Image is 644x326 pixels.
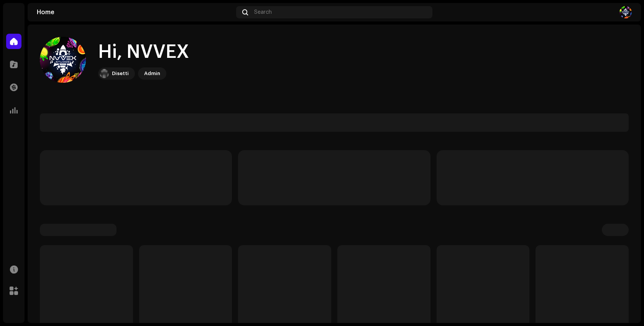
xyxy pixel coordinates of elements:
img: 32d11372-73fd-4773-9c5e-301d59582d8a [40,37,86,83]
img: 32d11372-73fd-4773-9c5e-301d59582d8a [619,6,632,18]
img: 02a7c2d3-3c89-4098-b12f-2ff2945c95ee [100,69,109,78]
div: Disetti [112,69,129,78]
div: Hi, NVVEX [98,40,189,64]
div: Home [37,9,233,15]
span: Search [254,9,272,15]
div: Admin [144,69,160,78]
